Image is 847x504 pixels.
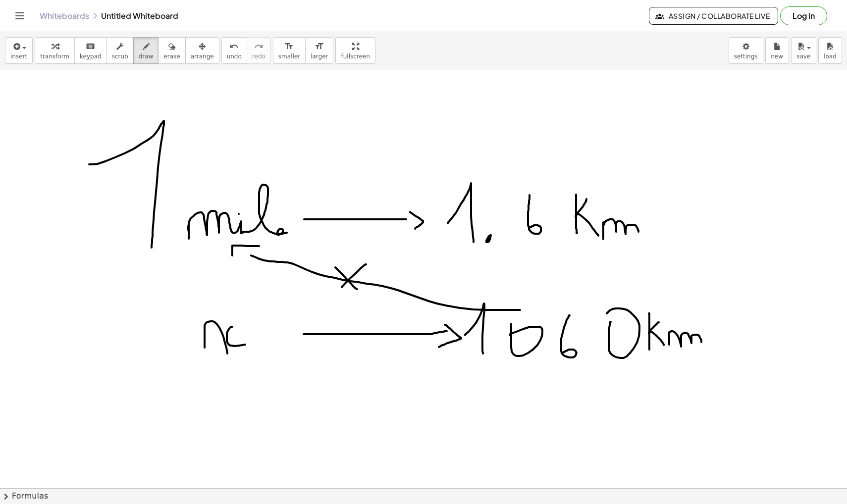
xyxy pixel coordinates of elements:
[227,53,242,60] span: undo
[780,6,827,25] button: Log in
[139,53,154,60] span: draw
[10,53,27,60] span: insert
[311,53,328,60] span: larger
[191,53,214,60] span: arrange
[734,53,758,60] span: settings
[252,53,265,60] span: redo
[106,37,134,64] button: scrub
[791,37,816,64] button: save
[221,37,247,64] button: undoundo
[158,37,185,64] button: erase
[12,8,28,24] button: Toggle navigation
[657,11,770,20] span: Assign / Collaborate Live
[133,37,159,64] button: draw
[247,37,271,64] button: redoredo
[163,53,180,60] span: erase
[40,53,69,60] span: transform
[273,37,306,64] button: format_sizesmaller
[649,7,778,25] button: Assign / Collaborate Live
[185,37,219,64] button: arrange
[771,53,783,60] span: new
[254,41,264,52] i: redo
[86,41,95,52] i: keyboard
[80,53,102,60] span: keypad
[729,37,763,64] button: settings
[765,37,789,64] button: new
[818,37,842,64] button: load
[35,37,75,64] button: transform
[341,53,370,60] span: fullscreen
[335,37,375,64] button: fullscreen
[229,41,239,52] i: undo
[315,41,324,52] i: format_size
[112,53,128,60] span: scrub
[824,53,837,60] span: load
[284,41,294,52] i: format_size
[305,37,333,64] button: format_sizelarger
[5,37,33,64] button: insert
[74,37,107,64] button: keyboardkeypad
[40,11,89,21] a: Whiteboards
[796,53,810,60] span: save
[278,53,300,60] span: smaller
